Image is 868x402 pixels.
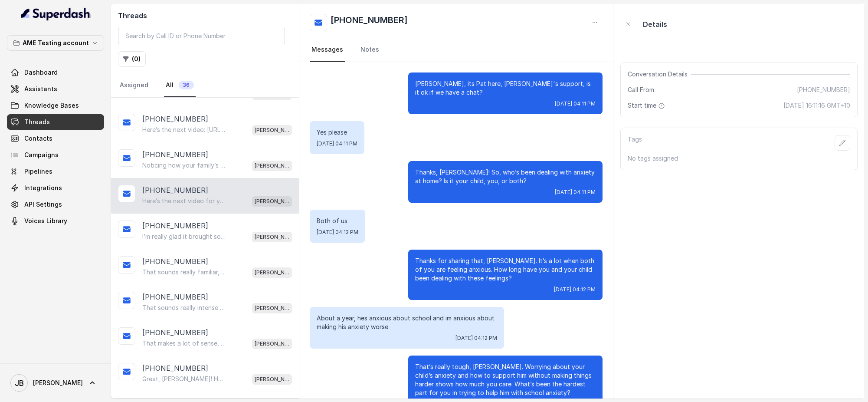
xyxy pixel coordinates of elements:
span: [DATE] 04:11 PM [555,100,596,107]
a: Assistants [7,81,104,97]
a: Contacts [7,131,104,146]
p: [PERSON_NAME] [255,197,289,206]
span: 36 [179,81,194,89]
span: [DATE] 04:12 PM [317,229,358,236]
span: API Settings [24,200,62,209]
a: All36 [164,74,196,97]
span: Voices Library [24,217,67,225]
p: [PERSON_NAME] [255,233,289,241]
p: [PERSON_NAME], its Pat here, [PERSON_NAME]'s support, is it ok if we have a chat? [415,79,596,97]
p: No tags assigned [628,154,850,163]
a: Messages [310,38,345,62]
span: Pipelines [24,167,52,176]
span: Contacts [24,134,52,143]
span: [DATE] 04:11 PM [317,140,357,147]
span: Conversation Details [628,70,691,79]
p: AME Testing account [23,38,89,48]
p: Yes please [317,128,357,137]
p: That sounds really familiar, [PERSON_NAME]. It’s tough seeing [PERSON_NAME] react that way, but u... [142,268,226,277]
a: Threads [7,114,104,130]
p: Details [643,19,667,30]
p: [PHONE_NUMBER] [142,221,208,231]
a: Integrations [7,180,104,196]
p: [PERSON_NAME] [255,126,289,135]
p: That sounds really intense for both of you, [PERSON_NAME]. Those big emotions can feel overwhelmi... [142,303,226,312]
span: [DATE] 16:11:16 GMT+10 [783,101,850,110]
button: AME Testing account [7,35,104,51]
p: That makes a lot of sense, [PERSON_NAME]—reactive anxiety can feel sudden and intense. The next v... [142,339,226,348]
p: Here’s the next video: [URL][DOMAIN_NAME] It explains how anxiety fuels those big reactions and w... [142,125,226,134]
p: Tags [628,135,642,151]
p: [PHONE_NUMBER] [142,363,208,373]
h2: Threads [118,10,292,21]
p: [PHONE_NUMBER] [142,149,208,160]
nav: Tabs [310,38,603,62]
span: [PHONE_NUMBER] [797,86,850,94]
p: [PERSON_NAME] [255,268,289,277]
span: [DATE] 04:12 PM [455,335,497,342]
p: [PHONE_NUMBER] [142,256,208,267]
span: [DATE] 04:12 PM [554,286,596,293]
a: Assigned [118,74,150,97]
span: Assistants [24,85,57,93]
span: Campaigns [24,151,59,159]
a: [PERSON_NAME] [7,371,104,395]
p: [PERSON_NAME] [255,375,289,384]
span: Integrations [24,184,62,192]
a: Notes [359,38,381,62]
p: About a year, hes anxious about school and im anxious about making his anxiety worse [317,314,497,331]
p: [PERSON_NAME] [255,161,289,170]
h2: [PHONE_NUMBER] [331,14,408,31]
span: [PERSON_NAME] [33,379,83,387]
span: Call From [628,86,654,94]
p: Noticing how your family’s habits ripple into [PERSON_NAME] anxiety shows real awareness, [PERSON... [142,161,226,170]
a: Campaigns [7,147,104,163]
a: Knowledge Bases [7,98,104,113]
img: light.svg [21,7,91,21]
p: [PERSON_NAME] [255,304,289,313]
p: Great, [PERSON_NAME]! Here’s the first video: [URL][DOMAIN_NAME] After watching, what part felt m... [142,375,226,383]
a: Dashboard [7,65,104,80]
p: Thanks for sharing that, [PERSON_NAME]. It’s a lot when both of you are feeling anxious. How long... [415,257,596,283]
a: Pipelines [7,164,104,179]
a: Voices Library [7,213,104,229]
p: [PHONE_NUMBER] [142,327,208,338]
p: [PHONE_NUMBER] [142,292,208,302]
span: Knowledge Bases [24,101,79,110]
p: [PHONE_NUMBER] [142,114,208,124]
nav: Tabs [118,74,292,97]
p: Here’s the next video for you: [URL][DOMAIN_NAME] It explains how anxiety fuels those big reactio... [142,197,226,205]
p: I’m really glad it brought some clarity, [PERSON_NAME]. Understanding [PERSON_NAME] reactions can... [142,232,226,241]
a: API Settings [7,197,104,212]
text: JB [15,379,24,388]
span: Threads [24,118,50,126]
span: Dashboard [24,68,58,77]
p: Both of us [317,217,358,225]
span: [DATE] 04:11 PM [555,189,596,196]
p: Thanks, [PERSON_NAME]! So, who’s been dealing with anxiety at home? Is it your child, you, or both? [415,168,596,185]
p: [PERSON_NAME] [255,339,289,348]
button: (0) [118,51,146,67]
p: That’s really tough, [PERSON_NAME]. Worrying about your child’s anxiety and how to support him wi... [415,362,596,397]
span: Start time [628,101,667,110]
p: [PHONE_NUMBER] [142,185,208,195]
input: Search by Call ID or Phone Number [118,28,285,44]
